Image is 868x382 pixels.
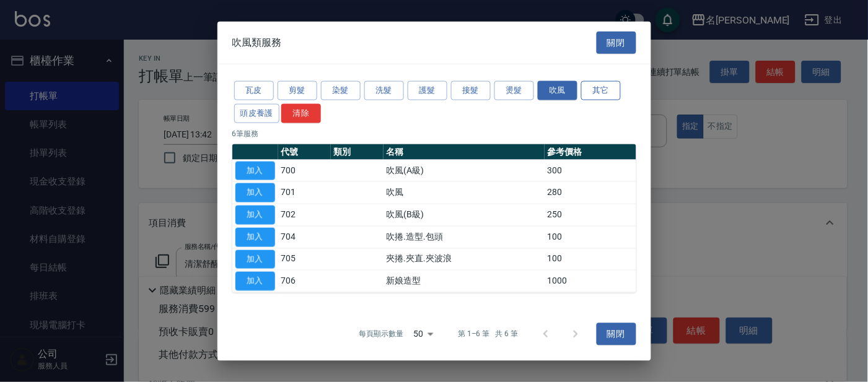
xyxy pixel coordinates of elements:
th: 類別 [331,144,384,160]
button: 染髮 [321,81,361,100]
p: 每頁顯示數量 [359,329,403,340]
td: 吹風(B級) [384,204,545,226]
div: 50 [408,318,438,351]
button: 關閉 [597,31,636,54]
td: 700 [278,160,331,182]
button: 加入 [235,227,275,246]
button: 加入 [235,250,275,269]
button: 接髮 [451,81,491,100]
button: 洗髮 [364,81,404,100]
td: 1000 [545,270,636,292]
button: 頭皮養護 [234,103,280,123]
button: 瓦皮 [234,81,274,100]
td: 100 [545,226,636,248]
td: 100 [545,248,636,271]
td: 新娘造型 [384,270,545,292]
button: 其它 [581,81,621,100]
button: 護髮 [408,81,447,100]
button: 加入 [235,272,275,291]
td: 吹捲.造型.包頭 [384,226,545,248]
button: 關閉 [597,323,636,346]
th: 代號 [278,144,331,160]
th: 名稱 [384,144,545,160]
td: 250 [545,204,636,226]
button: 清除 [281,103,321,123]
td: 280 [545,181,636,204]
p: 6 筆服務 [232,128,636,139]
td: 704 [278,226,331,248]
span: 吹風類服務 [232,36,282,48]
td: 706 [278,270,331,292]
button: 加入 [235,183,275,202]
button: 剪髮 [278,81,317,100]
td: 701 [278,181,331,204]
button: 加入 [235,206,275,225]
td: 300 [545,160,636,182]
td: 吹風(A級) [384,160,545,182]
th: 參考價格 [545,144,636,160]
button: 燙髮 [494,81,534,100]
button: 加入 [235,161,275,180]
td: 702 [278,204,331,226]
td: 705 [278,248,331,271]
p: 第 1–6 筆 共 6 筆 [458,329,518,340]
button: 吹風 [538,81,577,100]
td: 吹風 [384,181,545,204]
td: 夾捲.夾直.夾波浪 [384,248,545,271]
